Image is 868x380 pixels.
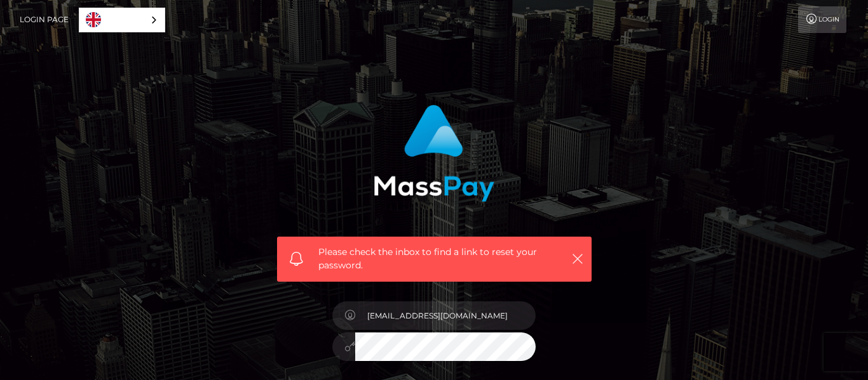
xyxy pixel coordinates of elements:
a: Login [798,6,846,33]
div: Language [79,8,165,32]
aside: Language selected: English [79,8,165,32]
a: Login Page [20,6,69,33]
img: MassPay Login [374,105,494,202]
span: Please check the inbox to find a link to reset your password. [318,246,550,272]
input: E-mail... [355,301,536,330]
a: English [79,8,165,32]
